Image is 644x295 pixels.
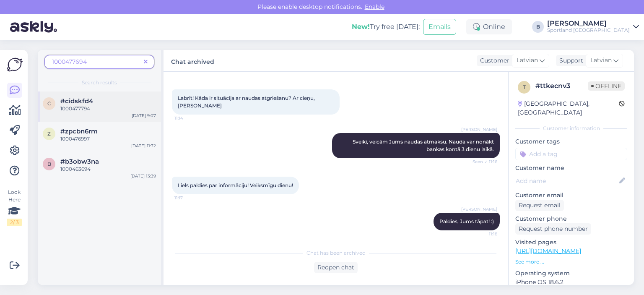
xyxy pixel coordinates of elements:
[7,188,22,226] div: Look Here
[515,278,627,287] p: iPhone OS 18.6.2
[131,143,156,149] div: [DATE] 11:32
[174,195,206,201] span: 11:17
[515,200,564,211] div: Request email
[178,182,293,188] span: Liels paldies par informāciju! Veiksmīgu dienu!
[60,128,98,135] span: #zpcbn6rm
[515,125,627,132] div: Customer information
[352,23,370,31] b: New!
[547,20,639,34] a: [PERSON_NAME]Sportland [GEOGRAPHIC_DATA]
[515,191,627,200] p: Customer email
[515,148,627,160] input: Add a tag
[466,19,512,34] div: Online
[547,27,630,34] div: Sportland [GEOGRAPHIC_DATA]
[423,19,456,35] button: Emails
[60,166,91,172] span: 1000463694
[60,97,93,105] span: #cidskfd4
[477,56,509,65] div: Customer
[556,56,583,65] div: Support
[516,176,618,185] input: Add name
[515,258,627,266] p: See more ...
[466,159,497,165] span: Seen ✓ 11:16
[523,84,526,90] span: t
[588,81,625,91] span: Offline
[178,95,316,109] span: Labrīt! Kāda ir situācija ar naudas atgriešanu? Ar cieņu, [PERSON_NAME]
[590,56,612,65] span: Latvian
[461,126,497,133] span: [PERSON_NAME]
[47,100,51,107] span: c
[60,136,90,142] span: 1000476997
[132,112,156,119] div: [DATE] 9:07
[515,214,627,223] p: Customer phone
[171,55,214,66] label: Chat archived
[461,206,497,212] span: [PERSON_NAME]
[518,99,619,117] div: [GEOGRAPHIC_DATA], [GEOGRAPHIC_DATA]
[532,21,544,33] div: B
[7,57,23,73] img: Askly Logo
[47,161,51,167] span: b
[352,22,420,32] div: Try free [DATE]:
[515,247,581,255] a: [URL][DOMAIN_NAME]
[52,58,87,65] span: 1000477694
[515,137,627,146] p: Customer tags
[60,105,90,112] span: 1000477794
[7,219,22,226] div: 2 / 3
[314,262,358,273] div: Reopen chat
[547,20,630,27] div: [PERSON_NAME]
[174,115,206,121] span: 11:14
[517,56,538,65] span: Latvian
[535,81,588,91] div: # ttkecnv3
[515,164,627,172] p: Customer name
[362,3,387,10] span: Enable
[515,223,591,235] div: Request phone number
[60,158,99,165] span: #b3obw3na
[439,218,494,225] span: Paldies, Jums tāpat! :)
[466,231,497,237] span: 11:18
[82,79,117,86] span: Search results
[130,173,156,179] div: [DATE] 13:39
[353,138,495,152] span: Sveiki, veicām Jums naudas atmaksu. Nauda var nonākt bankas kontā 3 dienu laikā.
[47,131,51,137] span: z
[515,269,627,278] p: Operating system
[515,238,627,247] p: Visited pages
[306,249,366,257] span: Chat has been archived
